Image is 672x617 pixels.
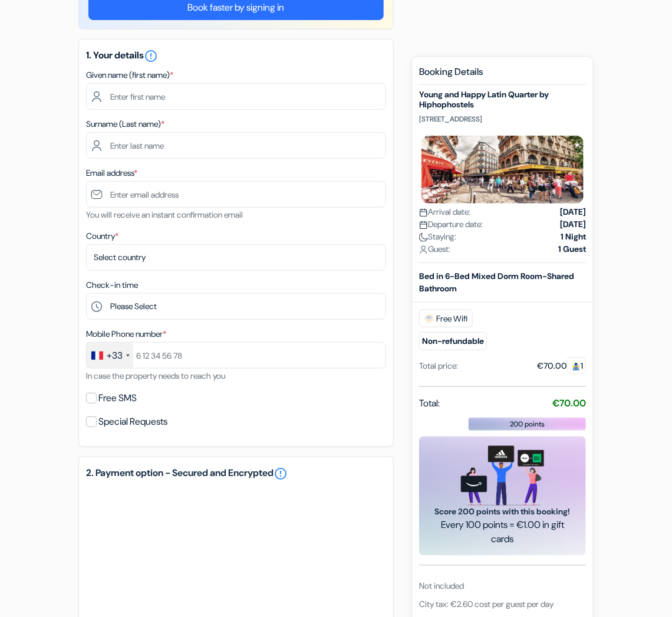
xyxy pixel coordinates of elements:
[558,243,586,255] strong: 1 Guest
[86,83,386,110] input: Enter first name
[86,342,386,369] input: 6 12 34 56 78
[419,66,586,85] h5: Booking Details
[560,218,586,231] strong: [DATE]
[419,218,483,231] span: Departure date:
[433,506,572,518] span: Score 200 points with this booking!
[552,397,586,409] strong: €70.00
[419,231,456,243] span: Staying:
[86,167,137,179] label: Email address
[419,360,458,372] div: Total price:
[419,233,428,242] img: moon.svg
[86,118,164,130] label: Surname (Last name)
[86,328,166,340] label: Mobile Phone number
[87,343,133,368] div: France: +33
[419,245,428,254] img: user_icon.svg
[510,419,545,429] span: 200 points
[107,349,123,363] div: +33
[86,49,386,63] h5: 1. Your details
[419,396,440,411] span: Total:
[86,69,173,81] label: Given name (first name)
[419,114,586,124] p: [STREET_ADDRESS]
[98,413,167,430] label: Special Requests
[419,271,574,294] b: Bed in 6-Bed Mixed Dorm Room-Shared Bathroom
[86,230,118,242] label: Country
[561,231,586,243] strong: 1 Night
[567,357,586,374] span: 1
[144,49,158,63] i: error_outline
[98,390,137,406] label: Free SMS
[572,362,581,371] img: guest.svg
[86,132,386,159] input: Enter last name
[86,209,243,220] small: You will receive an instant confirmation email
[419,599,554,609] span: City tax: €2.60 cost per guest per day
[86,279,138,291] label: Check-in time
[461,446,544,506] img: gift_card_hero_new.png
[86,370,225,381] small: In case the property needs to reach you
[560,206,586,218] strong: [DATE]
[144,49,158,61] a: error_outline
[86,181,386,208] input: Enter email address
[419,90,586,110] h5: Young and Happy Latin Quarter by Hiphophostels
[419,243,450,255] span: Guest:
[419,332,487,350] small: Non-refundable
[424,314,434,323] img: free_wifi.svg
[419,310,473,327] span: Free Wifi
[419,221,428,229] img: calendar.svg
[419,206,470,218] span: Arrival date:
[419,580,586,592] div: Not included
[537,360,586,372] div: €70.00
[86,467,386,481] h5: 2. Payment option - Secured and Encrypted
[433,518,572,546] span: Every 100 points = €1.00 in gift cards
[419,208,428,217] img: calendar.svg
[274,467,288,481] a: error_outline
